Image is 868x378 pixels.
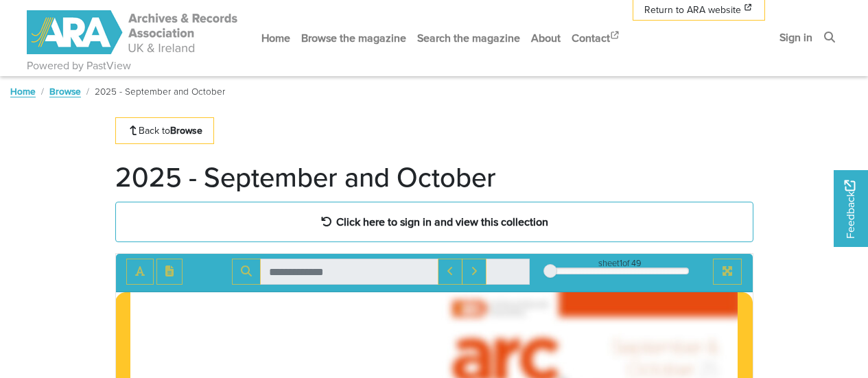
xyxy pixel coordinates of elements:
[296,20,412,56] a: Browse the magazine
[620,257,622,270] span: 1
[438,259,462,285] button: Previous Match
[115,117,215,144] a: Back toBrowse
[566,20,626,56] a: Contact
[170,123,202,137] strong: Browse
[462,259,486,285] button: Next Match
[526,20,566,56] a: About
[49,84,81,98] a: Browse
[232,259,261,285] button: Search
[115,161,496,193] h1: 2025 - September and October
[27,58,131,74] a: Powered by PastView
[10,84,36,98] a: Home
[713,259,742,285] button: Full screen mode
[774,19,818,56] a: Sign in
[260,259,438,285] input: Search for
[27,3,239,62] a: ARA - ARC Magazine | Powered by PastView logo
[115,202,753,242] a: Click here to sign in and view this collection
[95,84,225,98] span: 2025 - September and October
[412,20,526,56] a: Search the magazine
[842,180,858,238] span: Feedback
[256,20,296,56] a: Home
[126,259,154,285] button: Toggle text selection (Alt+T)
[336,214,548,229] strong: Click here to sign in and view this collection
[27,10,239,54] img: ARA - ARC Magazine | Powered by PastView
[550,257,689,270] div: sheet of 49
[834,170,868,247] a: Would you like to provide feedback?
[644,3,741,17] span: Return to ARA website
[156,259,183,285] button: Open transcription window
